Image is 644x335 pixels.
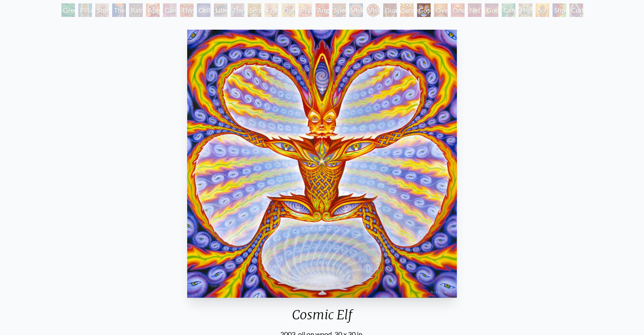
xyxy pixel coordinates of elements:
[519,3,532,17] div: Higher Vision
[78,3,92,17] div: Pillar of Awareness
[265,3,278,17] div: Fractal Eyes
[468,3,481,17] div: Net of Being
[180,3,193,17] div: Third Eye Tears of Joy
[417,3,431,17] div: Cosmic Elf
[400,3,414,17] div: Sunyata
[231,3,244,17] div: The Seer
[214,3,227,17] div: Liberation Through Seeing
[282,3,295,17] div: Ophanic Eyelash
[112,3,126,17] div: The Torch
[299,3,312,17] div: Psychomicrograph of a Fractal Paisley Cherub Feather Tip
[197,3,210,17] div: Collective Vision
[451,3,464,17] div: One
[129,3,143,17] div: Rainbow Eye Ripple
[184,307,460,329] div: Cosmic Elf
[553,3,566,17] div: Shpongled
[366,3,380,17] div: Vision [PERSON_NAME]
[95,3,109,17] div: Study for the Great Turn
[349,3,363,17] div: Vision Crystal
[248,3,261,17] div: Seraphic Transport Docking on the Third Eye
[187,30,457,298] img: Cosmic-Elf-2003-Alex-Grey-watermarked.jpg
[502,3,515,17] div: Cannafist
[434,3,448,17] div: Oversoul
[61,3,75,17] div: Green Hand
[146,3,160,17] div: Aperture
[569,3,583,17] div: Cuddle
[315,3,329,17] div: Angel Skin
[383,3,397,17] div: Guardian of Infinite Vision
[485,3,498,17] div: Godself
[332,3,346,17] div: Spectral Lotus
[536,3,549,17] div: Sol Invictus
[163,3,177,17] div: Cannabis Sutra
